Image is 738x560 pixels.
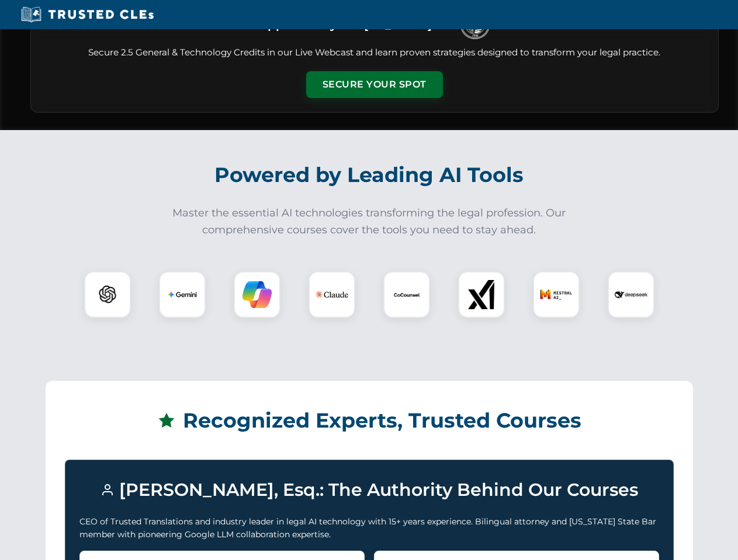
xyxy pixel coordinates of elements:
[533,271,580,318] div: Mistral AI
[383,271,430,318] div: CoCounsel
[316,278,348,311] img: Claude Logo
[65,400,674,441] h2: Recognized Experts, Trusted Courses
[467,280,496,309] img: xAI Logo
[615,278,647,311] img: DeepSeek Logo
[608,271,654,318] div: DeepSeek
[79,515,659,541] p: CEO of Trusted Translations and industry leader in legal AI technology with 15+ years experience....
[540,278,573,311] img: Mistral AI Logo
[392,280,421,309] img: CoCounsel Logo
[84,271,131,318] div: ChatGPT
[91,278,124,311] img: ChatGPT Logo
[306,71,443,98] button: Secure Your Spot
[46,155,693,195] h2: Powered by Leading AI Tools
[309,271,355,318] div: Claude
[79,474,659,506] h3: [PERSON_NAME], Esq.: The Authority Behind Our Courses
[45,46,704,60] p: Secure 2.5 General & Technology Credits in our Live Webcast and learn proven strategies designed ...
[159,271,206,318] div: Gemini
[234,271,280,318] div: Copilot
[458,271,505,318] div: xAI
[168,280,197,309] img: Gemini Logo
[242,280,272,309] img: Copilot Logo
[18,6,157,23] img: Trusted CLEs
[165,205,574,239] p: Master the essential AI technologies transforming the legal profession. Our comprehensive courses...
